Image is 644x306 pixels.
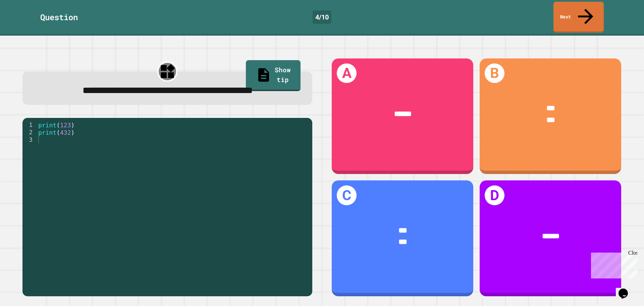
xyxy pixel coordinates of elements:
h1: C [337,185,357,205]
div: 4 / 10 [313,10,331,24]
div: 1 [22,121,37,129]
div: 3 [22,136,37,143]
div: Chat with us now!Close [3,3,46,43]
div: Question [40,11,78,23]
h1: B [485,63,504,83]
h1: D [485,185,504,205]
iframe: chat widget [616,279,637,299]
iframe: chat widget [588,250,637,278]
div: 2 [22,129,37,136]
a: Next [553,2,604,33]
a: Show tip [246,60,301,91]
h1: A [337,63,357,83]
